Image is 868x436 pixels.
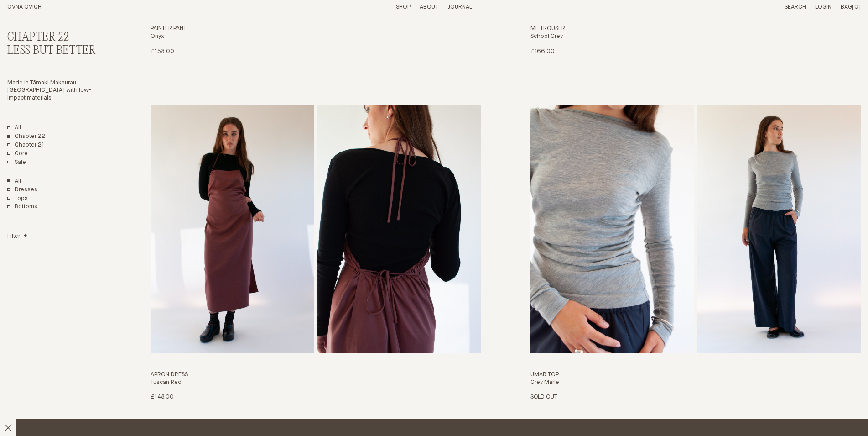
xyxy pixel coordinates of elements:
[151,379,481,387] h4: Tuscan Red
[7,159,26,167] a: Sale
[841,4,852,10] span: Bag
[815,4,832,10] a: Login
[7,4,42,10] a: Home
[151,105,481,401] a: Apron Dress
[530,105,861,401] a: Umar Top
[7,150,28,158] a: Core
[7,178,21,185] a: Show All
[530,25,861,33] h3: Me Trouser
[7,31,108,44] h2: Chapter 22
[530,394,557,401] p: Sold Out
[151,25,481,33] h3: Painter Pant
[530,48,555,56] p: £166.00
[7,79,108,103] p: Made in Tāmaki Makaurau [GEOGRAPHIC_DATA] with low-impact materials.
[7,203,37,211] a: Bottoms
[420,4,438,11] summary: About
[151,105,314,352] img: Apron Dress
[530,105,694,352] img: Umar Top
[852,4,861,10] span: [0]
[151,48,174,56] p: £153.00
[151,33,481,41] h4: Onyx
[530,379,861,387] h4: Grey Marle
[7,142,44,149] a: Chapter 21
[530,371,861,379] h3: Umar Top
[7,124,21,132] a: All
[151,394,173,401] p: £148.00
[7,195,28,203] a: Tops
[7,133,45,141] a: Chapter 22
[447,4,472,10] a: Journal
[785,4,806,10] a: Search
[7,186,37,194] a: Dresses
[7,233,27,241] summary: Filter
[396,4,411,10] a: Shop
[7,44,108,58] h3: Less But Better
[530,33,861,41] h4: School Grey
[151,371,481,379] h3: Apron Dress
